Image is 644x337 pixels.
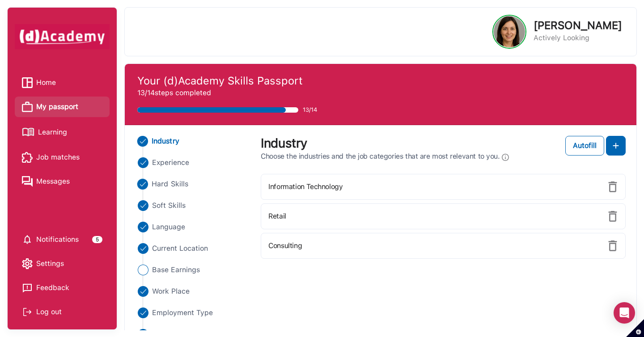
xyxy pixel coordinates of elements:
button: Autofill [565,136,604,156]
a: My passport iconMy passport [22,100,102,114]
img: setting [22,234,33,245]
a: Learning iconLearning [22,124,102,140]
img: ... [138,243,148,254]
a: Feedback [22,281,102,295]
span: Messages [36,175,70,188]
span: Learning [38,126,67,139]
li: Close [135,179,250,190]
div: 5 [92,236,102,243]
img: delete [607,181,618,192]
p: [PERSON_NAME] [534,20,622,31]
li: Close [136,265,250,275]
li: Close [135,136,250,147]
img: setting [22,258,33,269]
span: 13/14 [303,105,317,114]
label: Retail [268,211,286,222]
li: Close [136,157,250,168]
img: Info [502,152,509,163]
span: Experience [152,157,189,168]
a: Messages iconMessages [22,175,102,188]
img: ... [138,157,148,168]
span: Hard Skills [152,179,188,190]
span: Industry [152,136,179,147]
img: ... [138,308,148,318]
li: Close [136,222,250,232]
img: feedback [22,282,33,293]
span: My passport [36,100,78,114]
img: Profile [494,16,525,47]
li: Close [136,286,250,297]
img: My passport icon [22,101,33,112]
img: ... [138,222,148,232]
img: Messages icon [22,176,33,187]
span: Base Earnings [152,265,200,275]
div: Autofill [573,140,597,151]
img: add [610,140,621,151]
span: Notifications [36,233,79,246]
p: Actively Looking [534,33,622,43]
span: Job matches [36,151,80,164]
p: 13/14 steps completed [137,88,624,98]
img: ... [138,200,148,211]
span: Choose the industries and the job categories that are most relevant to you. [261,152,500,161]
span: Employment Type [152,308,213,318]
img: dAcademy [15,24,110,49]
button: add [606,136,626,156]
img: ... [137,136,148,147]
img: delete [607,240,618,251]
span: Language [152,222,185,232]
div: Open Intercom Messenger [614,302,635,324]
img: ... [138,286,148,297]
a: Home iconHome [22,76,102,89]
label: Consulting [268,240,302,251]
span: Home [36,76,56,89]
li: Close [136,308,250,318]
li: Close [136,200,250,211]
button: Set cookie preferences [626,319,644,337]
img: ... [138,265,148,275]
span: Current Location [152,243,208,254]
img: Learning icon [22,124,34,140]
label: Information Technology [268,181,343,192]
img: Log out [22,307,33,317]
li: Close [136,243,250,254]
img: Home icon [22,77,33,88]
img: delete [607,211,618,222]
img: Job matches icon [22,152,33,163]
span: Soft Skills [152,200,186,211]
div: Log out [22,305,102,319]
span: Work Place [152,286,190,297]
h4: Your (d)Academy Skills Passport [137,75,624,88]
img: ... [137,179,148,190]
a: Job matches iconJob matches [22,151,102,164]
span: Settings [36,257,64,270]
label: Industry [261,136,307,150]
